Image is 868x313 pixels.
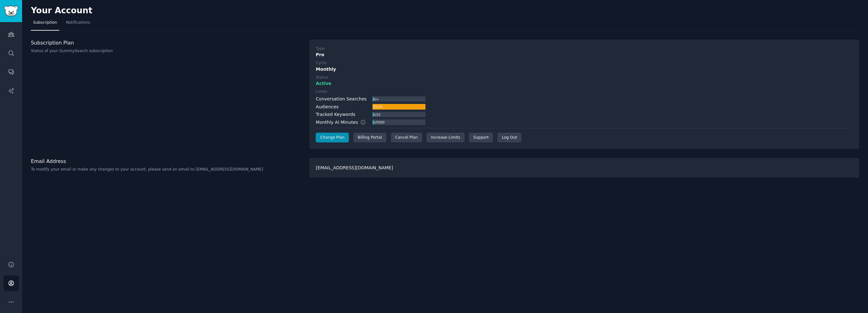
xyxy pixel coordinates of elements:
[316,66,853,73] div: Monthly
[316,104,338,110] div: Audiences
[316,96,367,102] div: Conversation Searches
[316,60,326,66] div: Cycle
[497,133,521,143] div: Log Out
[4,6,18,17] img: GummySearch logo
[353,133,386,143] div: Billing Portal
[426,133,465,143] a: Increase Limits
[391,133,422,143] div: Cancel Plan
[31,167,302,172] p: To modify your email or make any changes to your account, please send an email to [EMAIL_ADDRESS]...
[33,20,57,26] span: Subscription
[316,133,349,143] a: Change Plan
[31,158,302,165] h3: Email Address
[316,51,853,58] div: Pro
[309,158,859,178] div: [EMAIL_ADDRESS][DOMAIN_NAME]
[372,104,383,110] div: 25 / 25
[316,119,372,126] div: Monthly AI Minutes
[316,75,328,81] div: Status
[316,89,327,95] div: Limits
[316,46,325,52] div: Type
[31,6,92,16] h2: Your Account
[316,111,355,118] div: Tracked Keywords
[31,18,59,31] a: Subscription
[66,20,90,26] span: Notifications
[372,96,379,102] div: 0 / ∞
[31,48,302,54] p: Status of your GummySearch subscription
[372,119,385,125] div: 0 / 5000
[469,133,493,143] a: Support
[31,39,302,46] h3: Subscription Plan
[64,18,92,31] a: Notifications
[316,80,331,87] span: Active
[372,112,381,117] div: 0 / 25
